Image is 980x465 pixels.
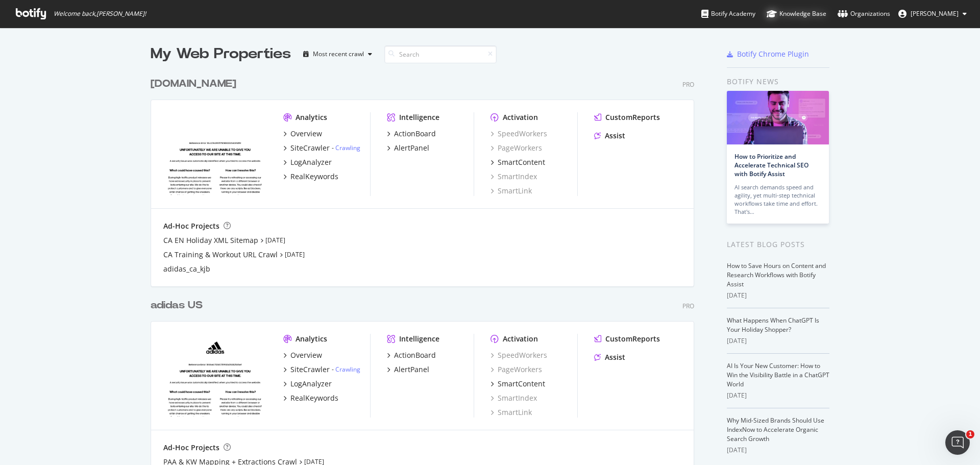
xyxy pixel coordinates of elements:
[163,443,219,453] div: Ad-Hoc Projects
[727,291,829,300] div: [DATE]
[151,44,291,64] div: My Web Properties
[285,250,305,259] a: [DATE]
[491,364,542,375] a: PageWorkers
[491,393,537,403] a: SmartIndex
[594,352,625,362] a: Assist
[151,77,236,91] div: [DOMAIN_NAME]
[163,112,267,195] img: adidas.ca
[163,264,210,274] a: adidas_ca_kjb
[727,239,829,250] div: Latest Blog Posts
[151,298,203,313] div: adidas US
[283,364,360,375] a: SiteCrawler- Crawling
[387,129,436,139] a: ActionBoard
[290,143,330,153] div: SiteCrawler
[163,235,258,246] a: CA EN Holiday XML Sitemap
[945,430,970,455] iframe: Intercom live chat
[503,334,538,344] div: Activation
[594,131,625,141] a: Assist
[332,365,360,374] div: -
[151,77,240,91] a: [DOMAIN_NAME]
[384,45,497,63] input: Search
[296,112,327,123] div: Analytics
[727,416,824,443] a: Why Mid-Sized Brands Should Use IndexNow to Accelerate Organic Search Growth
[727,261,826,288] a: How to Save Hours on Content and Research Workflows with Botify Assist
[163,250,278,260] a: CA Training & Workout URL Crawl
[335,365,360,374] a: Crawling
[767,9,826,19] div: Knowledge Base
[290,172,338,182] div: RealKeywords
[491,407,532,418] a: SmartLink
[394,143,429,153] div: AlertPanel
[491,186,532,196] a: SmartLink
[498,379,545,389] div: SmartContent
[399,334,439,344] div: Intelligence
[290,157,332,167] div: LogAnalyzer
[491,143,542,153] a: PageWorkers
[313,51,364,57] div: Most recent crawl
[283,350,322,360] a: Overview
[394,364,429,375] div: AlertPanel
[387,350,436,360] a: ActionBoard
[498,157,545,167] div: SmartContent
[290,393,338,403] div: RealKeywords
[605,334,660,344] div: CustomReports
[332,143,360,152] div: -
[399,112,439,123] div: Intelligence
[734,152,808,178] a: How to Prioritize and Accelerate Technical SEO with Botify Assist
[299,46,376,62] button: Most recent crawl
[701,9,755,19] div: Botify Academy
[163,334,267,417] img: adidas.com/us
[265,236,285,244] a: [DATE]
[283,129,322,139] a: Overview
[335,143,360,152] a: Crawling
[290,350,322,360] div: Overview
[605,352,625,362] div: Assist
[727,316,819,334] a: What Happens When ChatGPT Is Your Holiday Shopper?
[491,129,547,139] a: SpeedWorkers
[290,379,332,389] div: LogAnalyzer
[911,9,959,18] span: Kavit Vichhivora
[727,446,829,455] div: [DATE]
[966,430,974,438] span: 1
[290,364,330,375] div: SiteCrawler
[387,364,429,375] a: AlertPanel
[682,302,694,310] div: Pro
[491,172,537,182] a: SmartIndex
[151,298,207,313] a: adidas US
[54,10,146,18] span: Welcome back, [PERSON_NAME] !
[727,76,829,87] div: Botify news
[890,6,975,22] button: [PERSON_NAME]
[682,80,694,89] div: Pro
[394,350,436,360] div: ActionBoard
[387,143,429,153] a: AlertPanel
[605,131,625,141] div: Assist
[290,129,322,139] div: Overview
[491,157,545,167] a: SmartContent
[296,334,327,344] div: Analytics
[727,391,829,400] div: [DATE]
[734,183,821,216] div: AI search demands speed and agility, yet multi-step technical workflows take time and effort. Tha...
[283,143,360,153] a: SiteCrawler- Crawling
[727,361,829,388] a: AI Is Your New Customer: How to Win the Visibility Battle in a ChatGPT World
[491,350,547,360] a: SpeedWorkers
[727,49,809,59] a: Botify Chrome Plugin
[594,112,660,123] a: CustomReports
[491,379,545,389] a: SmartContent
[394,129,436,139] div: ActionBoard
[838,9,890,19] div: Organizations
[605,112,660,123] div: CustomReports
[503,112,538,123] div: Activation
[283,172,338,182] a: RealKeywords
[737,49,809,59] div: Botify Chrome Plugin
[727,336,829,346] div: [DATE]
